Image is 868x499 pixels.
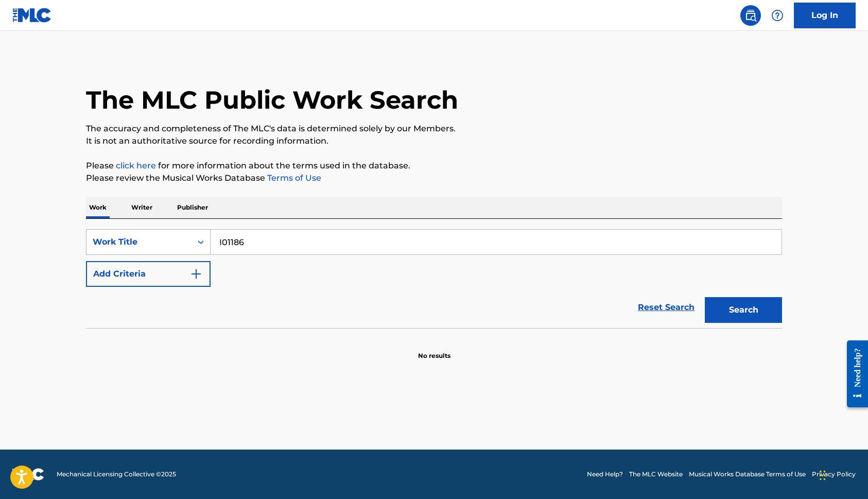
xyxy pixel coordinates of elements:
p: Please review the Musical Works Database [86,172,782,184]
img: search [744,9,757,22]
form: Search Form [86,229,782,328]
div: Help [767,5,788,26]
a: Reset Search [633,296,700,319]
iframe: Resource Center [839,333,868,416]
a: click here [116,161,156,170]
img: logo [12,468,44,480]
a: Log In [794,3,856,28]
a: Musical Works Database Terms of Use [689,470,806,479]
span: Mechanical Licensing Collective © 2025 [57,470,176,479]
a: Public Search [740,5,761,26]
div: Drag [820,460,826,491]
p: No results [418,339,450,360]
a: Privacy Policy [812,470,856,479]
button: Search [705,297,782,323]
button: Add Criteria [86,261,211,287]
p: Writer [128,197,155,218]
p: Work [86,197,110,218]
div: Work Title [93,236,185,248]
p: It is not an authoritative source for recording information. [86,135,782,147]
img: help [771,9,784,22]
p: Please for more information about the terms used in the database. [86,160,782,172]
p: The accuracy and completeness of The MLC's data is determined solely by our Members. [86,123,782,135]
h1: The MLC Public Work Search [86,84,458,115]
p: Publisher [174,197,211,218]
a: The MLC Website [629,470,683,479]
img: 9d2ae6d4665cec9f34b9.svg [190,268,202,280]
a: Need Help? [587,470,623,479]
a: Terms of Use [265,173,321,183]
img: MLC Logo [12,8,52,23]
iframe: Chat Widget [817,450,868,499]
